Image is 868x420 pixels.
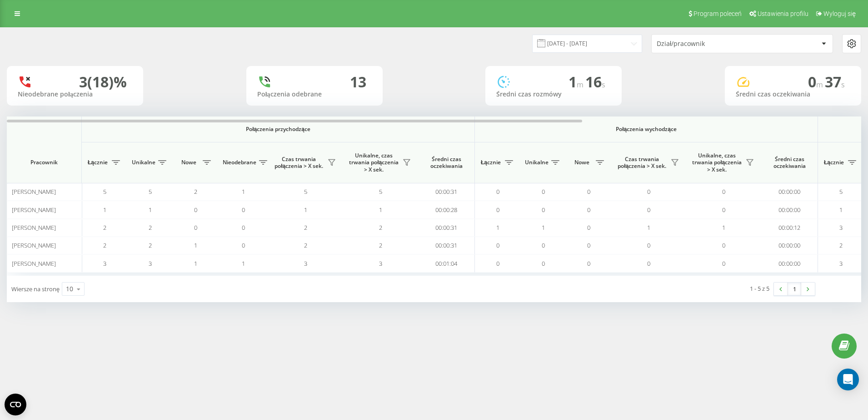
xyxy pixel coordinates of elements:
span: 0 [542,241,545,249]
span: 0 [722,206,725,214]
span: Nieodebrane [223,159,256,166]
span: 1 [569,72,585,91]
span: 0 [587,187,590,196]
span: 0 [647,259,650,268]
span: Program poleceń [693,10,742,17]
span: 0 [647,206,650,214]
td: 00:00:31 [418,237,475,254]
span: 0 [647,241,650,249]
td: 00:00:00 [761,237,818,254]
span: 37 [825,72,845,91]
span: Wyloguj się [823,10,856,17]
div: 1 - 5 z 5 [750,284,769,293]
span: 1 [496,223,499,232]
span: 1 [542,223,545,232]
a: 1 [788,283,801,295]
span: Łącznie [823,159,845,166]
span: 3 [103,259,106,268]
span: 0 [587,259,590,268]
span: 5 [304,187,307,196]
span: 0 [808,72,825,91]
div: Średni czas rozmówy [496,91,611,98]
span: 0 [542,187,545,196]
span: 0 [496,206,499,214]
span: s [602,80,605,90]
div: 10 [66,284,73,293]
span: 2 [839,241,843,249]
span: 1 [647,223,650,232]
span: 1 [242,259,245,268]
span: Średni czas oczekiwania [425,156,468,170]
span: 2 [149,223,152,232]
div: 3 (18)% [79,73,127,91]
span: 2 [103,223,106,232]
span: 0 [647,187,650,196]
span: 3 [839,259,843,268]
span: [PERSON_NAME] [12,223,56,232]
span: 3 [839,223,843,232]
div: 13 [350,73,366,91]
span: 0 [194,223,197,232]
span: 1 [149,206,152,214]
span: 5 [839,187,843,196]
span: 0 [587,223,590,232]
td: 00:01:04 [418,254,475,272]
span: 2 [103,241,106,249]
span: Łącznie [479,159,502,166]
span: Połączenia przychodzące [105,126,451,133]
span: [PERSON_NAME] [12,241,56,249]
td: 00:00:00 [761,201,818,218]
span: 0 [722,187,725,196]
span: [PERSON_NAME] [12,206,56,214]
span: Połączenia wychodzące [496,126,797,133]
span: Łącznie [86,159,109,166]
span: 0 [542,259,545,268]
span: 1 [103,206,106,214]
span: Czas trwania połączenia > X sek. [273,156,325,170]
span: [PERSON_NAME] [12,259,56,268]
span: 0 [496,241,499,249]
span: Unikalne [525,159,549,166]
span: Nowe [570,159,593,166]
span: 3 [304,259,307,268]
span: Nowe [177,159,200,166]
span: Unikalne, czas trwania połączenia > X sek. [348,152,400,173]
div: Open Intercom Messenger [837,369,859,390]
span: Czas trwania połączenia > X sek. [616,156,668,170]
td: 00:00:12 [761,219,818,237]
span: 1 [722,223,725,232]
span: 1 [194,241,197,249]
span: 16 [585,72,605,91]
span: 1 [839,206,843,214]
span: 0 [496,259,499,268]
span: 2 [304,223,307,232]
span: 1 [242,187,245,196]
div: Nieodebrane połączenia [18,91,132,98]
span: 5 [379,187,382,196]
span: Wiersze na stronę [11,285,60,293]
span: 0 [242,206,245,214]
span: 5 [149,187,152,196]
span: 0 [496,187,499,196]
span: Unikalne [132,159,155,166]
td: 00:00:31 [418,219,475,237]
div: Dział/pracownik [657,40,765,48]
span: Pracownik [15,159,74,166]
span: 2 [379,241,382,249]
span: 1 [304,206,307,214]
span: 2 [379,223,382,232]
div: Średni czas oczekiwania [736,91,850,98]
span: 0 [722,241,725,249]
span: 2 [194,187,197,196]
td: 00:00:00 [761,254,818,272]
span: Unikalne, czas trwania połączenia > X sek. [691,152,743,173]
span: 3 [149,259,152,268]
span: 0 [194,206,197,214]
span: 0 [587,241,590,249]
span: Ustawienia profilu [758,10,808,17]
span: 0 [242,223,245,232]
button: Open CMP widget [5,394,26,415]
span: 3 [379,259,382,268]
span: 0 [242,241,245,249]
td: 00:00:31 [418,183,475,201]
